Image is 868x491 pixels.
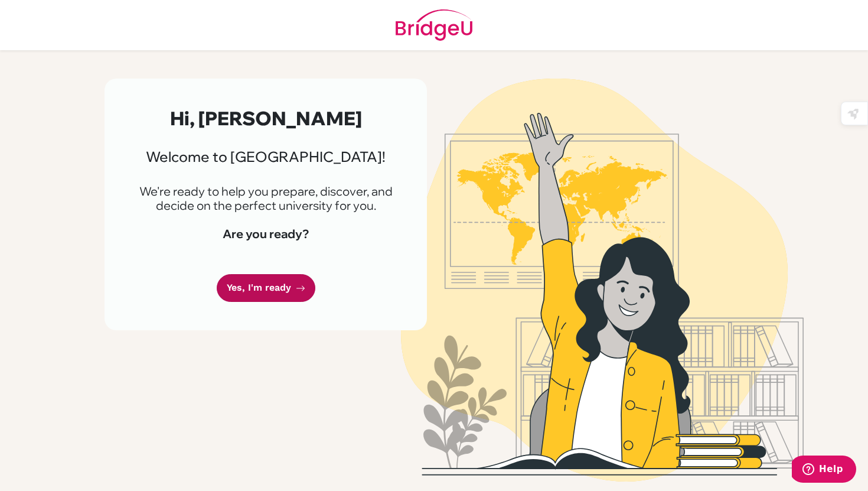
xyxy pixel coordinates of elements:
[133,227,399,241] h4: Are you ready?
[133,107,399,129] h2: Hi, [PERSON_NAME]
[133,148,399,165] h3: Welcome to [GEOGRAPHIC_DATA]!
[217,274,315,302] a: Yes, I'm ready
[133,184,399,213] p: We're ready to help you prepare, discover, and decide on the perfect university for you.
[792,456,856,485] iframe: Opens a widget where you can find more information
